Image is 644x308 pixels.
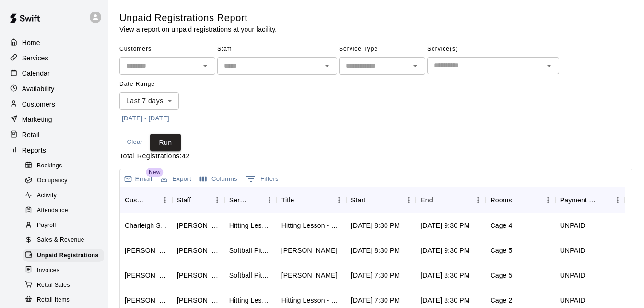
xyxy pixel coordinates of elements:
div: Softball Pitching Lesson - 60 minutes [229,271,272,280]
button: Select columns [198,172,240,187]
span: Staff [217,42,337,57]
a: Marketing [8,112,100,127]
a: Activity [23,189,108,203]
p: Home [22,38,40,47]
button: Show filters [244,171,281,187]
button: Menu [332,193,346,207]
div: Sales & Revenue [23,234,104,247]
a: Invoices [23,263,108,278]
div: Andy (Addison) Steffen [125,246,167,255]
div: Customer [125,187,144,213]
div: Title [277,187,346,213]
div: Aug 13, 2025, 8:30 PM [421,271,469,280]
div: Raychel Trocki [177,271,220,280]
p: Marketing [22,115,52,124]
div: UNPAID [560,296,585,305]
button: Email [122,172,154,186]
p: View a report on unpaid registrations at your facility. [119,24,277,34]
button: Open [320,59,334,72]
a: Bookings [23,158,108,173]
div: Reagan [281,271,338,280]
a: Attendance [23,203,108,218]
div: Rooms [490,187,512,213]
p: Calendar [22,69,50,78]
a: Customers [8,97,100,111]
button: Sort [144,193,158,207]
a: Retail [8,128,100,142]
div: Charleigh Sons (Amanda Sons) [125,221,167,230]
div: Aug 13, 2025, 8:30 PM [351,246,400,255]
div: Santiago Chirino [177,296,220,305]
button: Open [199,59,212,72]
div: Service [229,187,249,213]
span: Service Type [339,42,425,57]
a: Services [8,51,100,65]
div: End [416,187,485,213]
a: Home [8,36,100,50]
div: UNPAID [560,221,585,230]
div: Last 7 days [119,92,179,110]
div: UNPAID [560,271,585,280]
a: Unpaid Registrations [23,248,108,263]
button: Sort [433,193,446,207]
span: Payroll [37,221,56,230]
div: Hitting Lesson - 60 minutes [281,296,341,305]
span: Service(s) [427,42,559,57]
a: Availability [8,82,100,96]
div: Aug 13, 2025, 9:30 PM [421,221,469,230]
div: Occupancy [23,174,104,188]
div: Hitting Lesson - 60 minutes [229,296,272,305]
button: Menu [610,193,625,207]
div: Activity [23,189,104,202]
button: [DATE] - [DATE] [119,111,172,126]
div: Aug 13, 2025, 7:30 PM [351,271,400,280]
div: Attendance [23,204,104,217]
a: Sales & Revenue [23,233,108,248]
div: Aug 13, 2025, 9:30 PM [421,246,469,255]
div: Service [224,187,277,213]
p: Reports [22,145,46,155]
div: Cage 2 [490,296,512,305]
button: Sort [249,193,262,207]
button: Run [150,134,181,152]
div: Reagan Steffen (Andy (Addison) Steffen) [125,271,167,280]
button: Menu [471,193,485,207]
div: Payment Status [560,187,597,213]
div: Aug 13, 2025, 8:30 PM [351,221,400,230]
div: Softball Pitching Lesson - 60 minutes [229,246,272,255]
p: Availability [22,84,55,94]
span: Sales & Revenue [37,236,84,245]
span: Customers [119,42,215,57]
span: Date Range [119,77,203,92]
div: Tina (Emma) Boyd [125,296,167,305]
div: Rooms [485,187,555,213]
div: Staff [177,187,191,213]
div: Cage 5 [490,271,512,280]
div: Addison Steffen [281,246,338,255]
span: Attendance [37,206,68,215]
div: Customer [120,187,172,213]
p: Services [22,53,48,63]
div: Aug 13, 2025, 7:30 PM [351,296,400,305]
div: Cage 5 [490,246,512,255]
div: Raychel Trocki [177,246,220,255]
div: Start [346,187,416,213]
h5: Unpaid Registrations Report [119,12,277,24]
button: Export [158,172,194,187]
div: Retail Sales [23,279,104,292]
div: Tristen Carranza [177,221,220,230]
button: Clear [119,134,150,152]
a: Occupancy [23,173,108,188]
button: Menu [541,193,555,207]
span: Invoices [37,266,59,275]
div: Start [351,187,365,213]
a: Retail Items [23,293,108,308]
span: Retail Sales [37,281,70,290]
div: UNPAID [560,246,585,255]
span: Bookings [37,161,62,171]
